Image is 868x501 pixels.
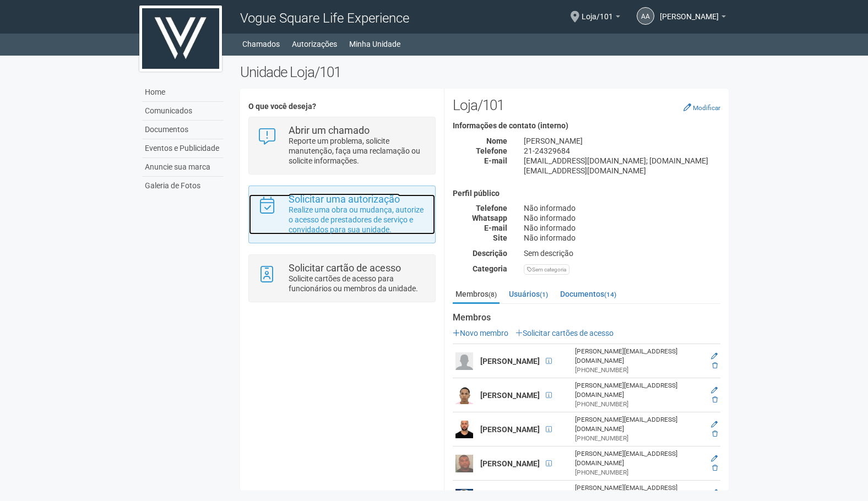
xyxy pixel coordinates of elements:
[480,357,540,366] strong: [PERSON_NAME]
[516,156,729,176] div: [EMAIL_ADDRESS][DOMAIN_NAME]; [DOMAIN_NAME][EMAIL_ADDRESS][DOMAIN_NAME]
[575,400,701,409] div: [PHONE_NUMBER]
[540,291,548,298] small: (1)
[516,136,729,146] div: [PERSON_NAME]
[453,286,500,304] a: Membros(8)
[257,126,426,166] a: Abrir um chamado Reporte um problema, solicite manutenção, faça uma reclamação ou solicite inform...
[142,102,224,121] a: Comunicados
[516,233,729,243] div: Não informado
[575,381,701,400] div: [PERSON_NAME][EMAIL_ADDRESS][DOMAIN_NAME]
[575,347,701,366] div: [PERSON_NAME][EMAIL_ADDRESS][DOMAIN_NAME]
[693,104,720,112] small: Modificar
[582,14,620,23] a: Loja/101
[516,213,729,223] div: Não informado
[711,489,718,497] a: Editar membro
[516,223,729,233] div: Não informado
[516,146,729,156] div: 21-24329684
[248,102,435,111] h4: O que você deseja?
[240,64,729,80] h2: Unidade Loja/101
[142,177,224,195] a: Galeria de Fotos
[480,391,540,400] strong: [PERSON_NAME]
[257,194,426,235] a: Solicitar uma autorização Realize uma obra ou mudança, autorize o acesso de prestadores de serviç...
[453,97,720,113] h2: Loja/101
[712,464,718,472] a: Excluir membro
[516,203,729,213] div: Não informado
[480,425,540,434] strong: [PERSON_NAME]
[660,14,726,23] a: [PERSON_NAME]
[142,158,224,177] a: Anuncie sua marca
[484,224,507,232] strong: E-mail
[582,2,613,21] span: Loja/101
[242,36,280,52] a: Chamados
[455,455,473,472] img: user.png
[524,264,569,275] div: Sem categoria
[289,205,427,235] p: Realize uma obra ou mudança, autorize o acesso de prestadores de serviço e convidados para sua un...
[484,156,507,165] strong: E-mail
[712,430,718,438] a: Excluir membro
[289,193,400,205] strong: Solicitar uma autorização
[711,386,718,394] a: Editar membro
[712,362,718,369] a: Excluir membro
[472,214,507,222] strong: Whatsapp
[453,313,720,323] strong: Membros
[712,396,718,404] a: Excluir membro
[455,421,473,438] img: user.png
[289,262,401,274] strong: Solicitar cartão de acesso
[453,122,720,130] h4: Informações de contato (interno)
[142,83,224,102] a: Home
[480,459,540,468] strong: [PERSON_NAME]
[289,274,427,293] p: Solicite cartões de acesso para funcionários ou membros da unidade.
[240,10,409,26] span: Vogue Square Life Experience
[575,449,701,468] div: [PERSON_NAME][EMAIL_ADDRESS][DOMAIN_NAME]
[516,329,614,337] a: Solicitar cartões de acesso
[142,121,224,139] a: Documentos
[486,137,507,145] strong: Nome
[711,352,718,360] a: Editar membro
[489,291,497,298] small: (8)
[506,286,551,302] a: Usuários(1)
[683,103,720,112] a: Modificar
[637,7,654,25] a: AA
[516,248,729,258] div: Sem descrição
[473,249,507,258] strong: Descrição
[289,136,427,166] p: Reporte um problema, solicite manutenção, faça uma reclamação ou solicite informações.
[257,263,426,293] a: Solicitar cartão de acesso Solicite cartões de acesso para funcionários ou membros da unidade.
[575,415,701,434] div: [PERSON_NAME][EMAIL_ADDRESS][DOMAIN_NAME]
[575,366,701,375] div: [PHONE_NUMBER]
[660,2,719,21] span: Antonio Adolpho Souza
[473,264,507,273] strong: Categoria
[455,386,473,404] img: user.png
[557,286,619,302] a: Documentos(14)
[142,139,224,158] a: Eventos e Publicidade
[711,421,718,428] a: Editar membro
[349,36,400,52] a: Minha Unidade
[476,146,507,155] strong: Telefone
[476,204,507,213] strong: Telefone
[575,468,701,477] div: [PHONE_NUMBER]
[455,352,473,370] img: user.png
[493,233,507,242] strong: Site
[604,291,616,298] small: (14)
[453,329,508,337] a: Novo membro
[711,455,718,462] a: Editar membro
[139,6,222,72] img: logo.jpg
[453,189,720,198] h4: Perfil público
[292,36,337,52] a: Autorizações
[575,434,701,443] div: [PHONE_NUMBER]
[289,124,370,136] strong: Abrir um chamado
